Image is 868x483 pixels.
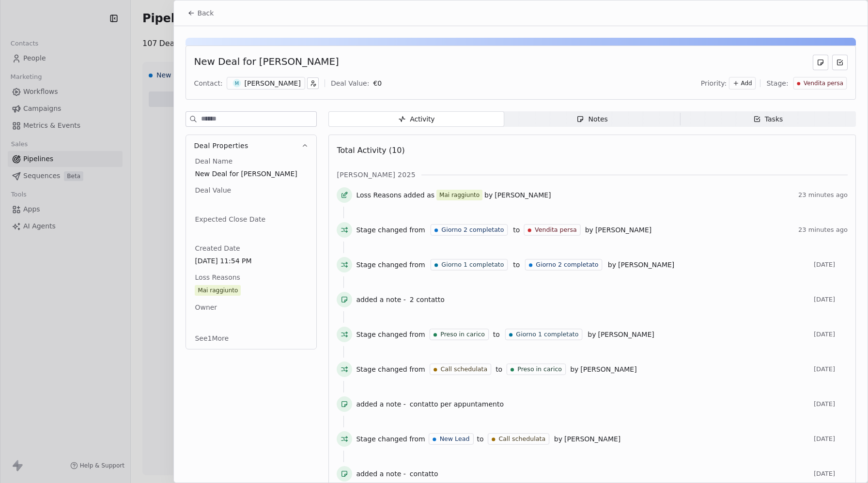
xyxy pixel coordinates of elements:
span: € 0 [373,79,382,87]
span: Giorno 2 completato [441,226,504,234]
span: by [585,225,593,235]
div: Notes [576,114,607,124]
span: New Deal for [PERSON_NAME] [195,169,308,179]
span: Priority: [701,78,727,88]
span: 2 contatto [410,296,445,303]
a: contatto per appuntamento [410,398,504,410]
span: Back [197,8,214,18]
div: New Deal for [PERSON_NAME] [194,55,339,70]
span: [PERSON_NAME] [580,364,636,374]
span: by [554,434,562,444]
div: Deal Value: [331,78,369,88]
span: [DATE] [814,365,848,373]
span: Deal Value [193,185,233,195]
div: Mai raggiunto [439,190,480,200]
span: Preso in carico [517,365,562,374]
span: Giorno 1 completato [441,260,504,269]
span: [PERSON_NAME] [564,434,620,444]
span: by [570,364,578,374]
span: [DATE] [814,400,848,408]
span: Call schedulata [440,365,487,374]
span: Created Date [193,243,242,253]
span: [PERSON_NAME] [618,260,674,270]
span: [PERSON_NAME] [495,190,551,200]
span: Deal Name [193,156,234,166]
button: See1More [189,330,234,347]
span: to [477,434,483,444]
div: Tasks [753,114,783,124]
span: Giorno 1 completato [516,330,578,339]
span: Preso in carico [440,330,485,339]
span: Stage changed from [356,260,425,270]
span: [DATE] [814,296,848,303]
span: to [513,260,520,270]
button: Back [182,4,219,22]
span: [DATE] [814,435,848,443]
button: Deal Properties [186,135,316,156]
span: by [608,260,616,270]
span: Add [741,79,752,88]
span: added a note - [356,295,405,304]
span: Vendita persa [804,79,843,88]
span: 23 minutes ago [798,226,848,234]
span: M [232,79,241,88]
span: added a note - [356,469,405,479]
span: Stage changed from [356,225,425,235]
span: Deal Properties [194,141,248,151]
span: Expected Close Date [193,214,267,224]
span: Call schedulata [499,435,546,443]
span: to [493,330,500,339]
div: [PERSON_NAME] [245,78,301,88]
span: Stage: [766,78,788,88]
span: Loss Reasons [356,190,401,200]
span: [PERSON_NAME] 2025 [337,170,416,180]
span: Loss Reasons [193,272,242,282]
span: [PERSON_NAME] [598,330,654,339]
span: [PERSON_NAME] [595,225,651,235]
span: by [588,330,596,339]
a: 2 contatto [410,294,445,305]
div: Mai raggiunto [198,286,238,295]
span: to [513,225,520,235]
div: Contact: [194,78,222,88]
div: Deal Properties [186,156,316,349]
span: [DATE] [814,261,848,269]
span: by [484,190,493,200]
span: [DATE] [814,331,848,338]
span: Stage changed from [356,330,425,339]
span: Stage changed from [356,434,425,444]
span: [DATE] 11:54 PM [195,256,308,266]
span: contatto [410,470,438,478]
span: Giorno 2 completato [536,260,599,269]
span: Total Activity (10) [337,146,404,155]
span: added as [403,190,434,200]
a: contatto [410,468,438,480]
span: contatto per appuntamento [410,400,504,408]
span: Vendita persa [535,226,577,234]
span: to [496,364,502,374]
span: 23 minutes ago [798,191,848,199]
span: added a note - [356,399,405,409]
span: Stage changed from [356,364,425,374]
span: Owner [193,302,219,312]
span: New Lead [439,435,469,443]
span: [DATE] [814,470,848,478]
